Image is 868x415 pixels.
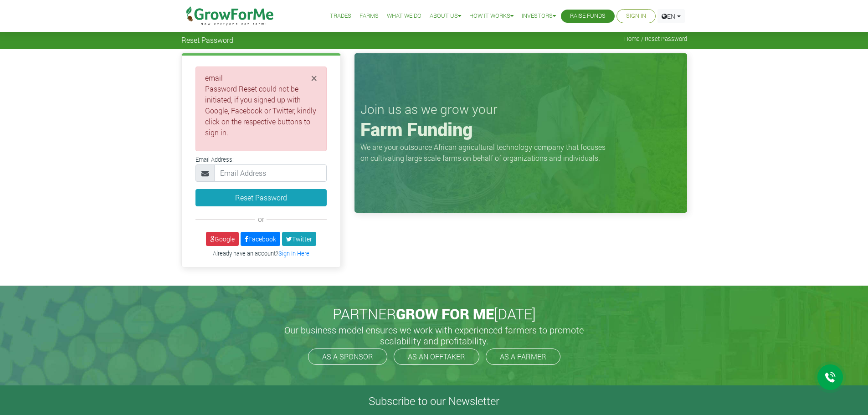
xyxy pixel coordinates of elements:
span: Reset Password [181,36,233,44]
a: Sign In [626,11,646,21]
input: Email Address [214,164,327,182]
div: or [195,214,327,225]
a: Farms [360,11,379,21]
a: Investors [522,11,556,21]
li: Password Reset could not be initiated, if you signed up with Google, Facebook or Twitter, kindly ... [205,83,317,138]
a: Raise Funds [570,11,606,21]
h4: Subscribe to our Newsletter [11,395,857,408]
a: Sign In Here [278,250,309,257]
button: Close [311,72,317,83]
h3: Join us as we grow your [360,102,681,117]
a: What We Do [387,11,421,21]
button: Reset Password [195,189,327,206]
a: EN [657,9,685,23]
small: Already have an account? [213,250,309,257]
a: AS A FARMER [486,348,560,365]
span: Home / Reset Password [624,36,687,42]
h2: PARTNER [DATE] [185,305,683,323]
span: GROW FOR ME [396,304,494,323]
h5: Our business model ensures we work with experienced farmers to promote scalability and profitabil... [275,324,594,346]
a: How it Works [469,11,514,21]
p: We are your outsource African agricultural technology company that focuses on cultivating large s... [360,142,611,164]
a: Twitter [282,232,316,246]
label: Email Address: [195,155,234,164]
a: About Us [430,11,461,21]
a: Trades [330,11,351,21]
span: × [311,71,317,85]
li: email [205,72,317,138]
h1: Farm Funding [360,118,681,140]
a: Google [206,232,239,246]
a: AS AN OFFTAKER [394,348,479,365]
a: Facebook [241,232,280,246]
a: AS A SPONSOR [308,348,387,365]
